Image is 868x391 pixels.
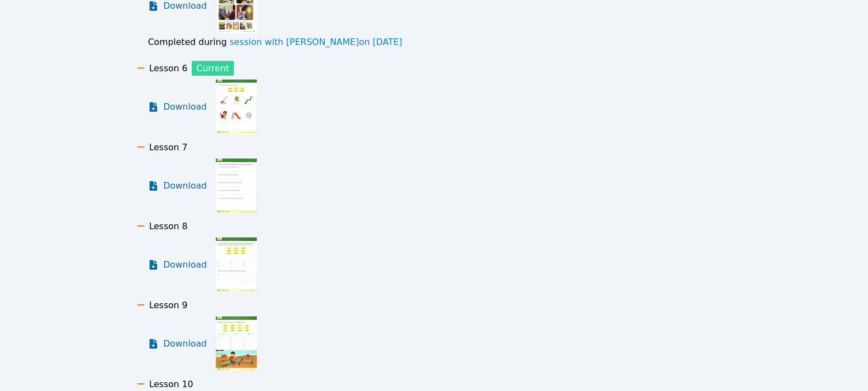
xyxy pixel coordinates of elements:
[216,316,257,371] img: Lesson 9
[148,237,207,292] a: Download
[163,258,207,271] span: Download
[148,37,402,47] span: Completed during
[149,142,187,152] span: Lesson 7
[192,61,233,76] span: Current
[216,237,257,292] img: Lesson 8
[149,221,187,231] span: Lesson 8
[148,80,207,134] a: Download
[149,63,187,73] span: Lesson 6
[149,379,193,389] span: Lesson 10
[229,36,402,49] a: session with [PERSON_NAME]on [DATE]
[148,316,207,371] a: Download
[149,300,187,310] span: Lesson 9
[216,80,257,134] img: Lesson 6
[216,158,257,213] img: Lesson 7
[148,158,207,213] a: Download
[163,100,207,114] span: Download
[163,337,207,350] span: Download
[163,179,207,192] span: Download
